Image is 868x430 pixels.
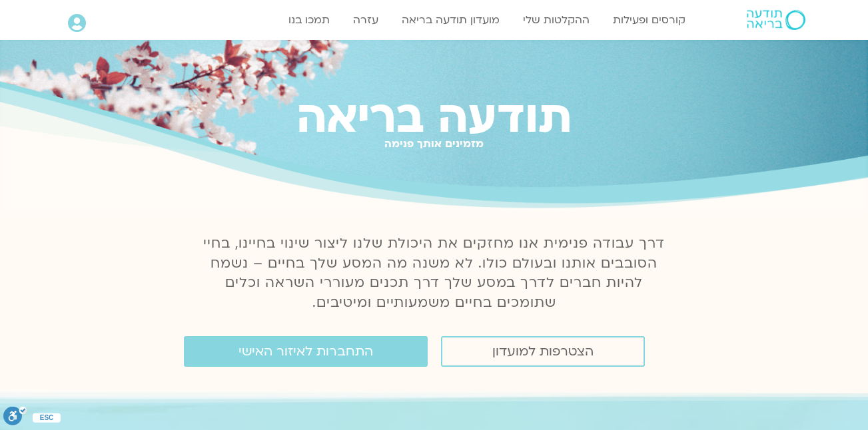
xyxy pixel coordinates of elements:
[282,7,336,33] a: תמכו בנו
[196,234,673,314] p: דרך עבודה פנימית אנו מחזקים את היכולת שלנו ליצור שינוי בחיינו, בחיי הסובבים אותנו ובעולם כולו. לא...
[606,7,692,33] a: קורסים ופעילות
[184,336,428,367] a: התחברות לאיזור האישי
[492,344,594,359] span: הצטרפות למועדון
[395,7,506,33] a: מועדון תודעה בריאה
[238,344,373,359] span: התחברות לאיזור האישי
[346,7,385,33] a: עזרה
[747,10,805,30] img: תודעה בריאה
[441,336,645,367] a: הצטרפות למועדון
[516,7,596,33] a: ההקלטות שלי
